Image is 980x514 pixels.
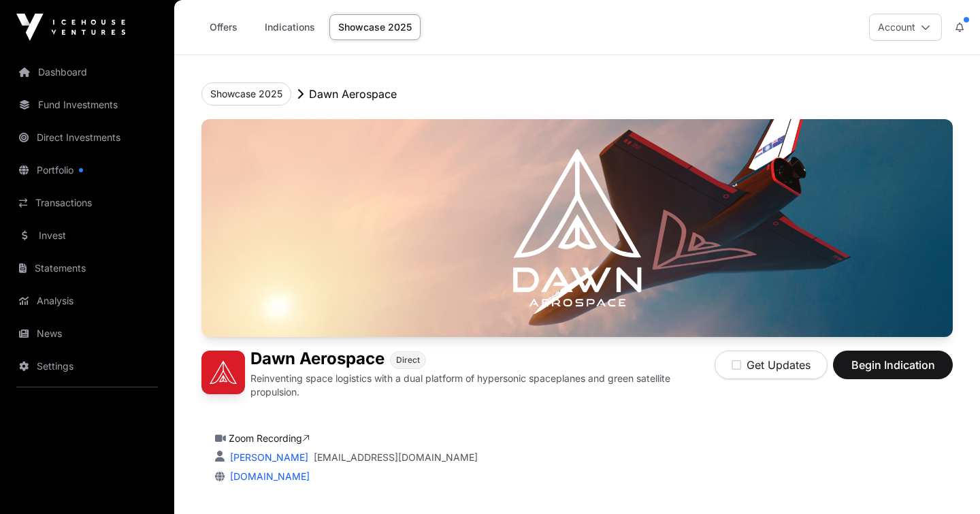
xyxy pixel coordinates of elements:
[396,355,420,366] span: Direct
[833,351,953,379] button: Begin Indication
[11,253,163,283] a: Statements
[16,14,125,41] img: Icehouse Ventures Logo
[850,357,936,373] span: Begin Indication
[11,155,163,185] a: Portfolio
[227,451,308,463] a: [PERSON_NAME]
[329,14,421,40] a: Showcase 2025
[256,14,324,40] a: Indications
[314,451,478,464] a: [EMAIL_ADDRESS][DOMAIN_NAME]
[912,449,980,514] iframe: Chat Widget
[196,14,250,40] a: Offers
[11,351,163,381] a: Settings
[201,119,953,337] img: Dawn Aerospace
[201,351,245,394] img: Dawn Aerospace
[11,123,163,152] a: Direct Investments
[869,14,942,41] button: Account
[11,319,163,349] a: News
[225,470,310,482] a: [DOMAIN_NAME]
[11,188,163,218] a: Transactions
[250,351,385,369] h1: Dawn Aerospace
[833,364,953,378] a: Begin Indication
[11,90,163,120] a: Fund Investments
[309,86,397,102] p: Dawn Aerospace
[715,351,828,379] button: Get Updates
[201,82,291,106] button: Showcase 2025
[11,221,163,251] a: Invest
[11,286,163,316] a: Analysis
[229,432,310,444] a: Zoom Recording
[11,57,163,87] a: Dashboard
[250,372,715,399] p: Reinventing space logistics with a dual platform of hypersonic spaceplanes and green satellite pr...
